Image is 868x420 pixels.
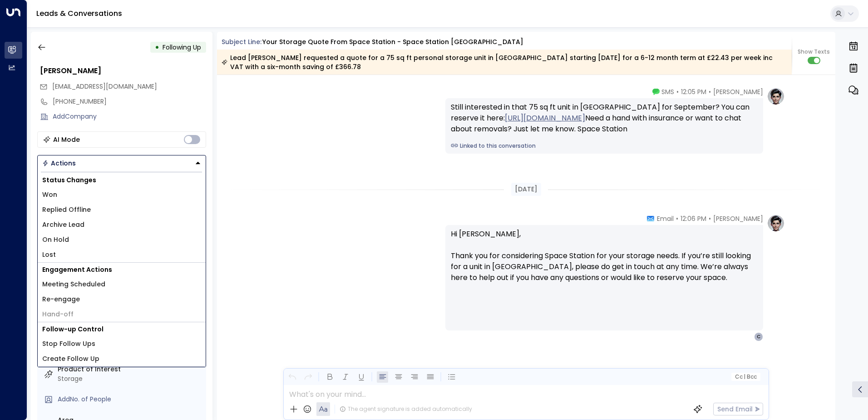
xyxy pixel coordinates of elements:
[37,155,206,171] button: Actions
[767,214,785,232] img: profile-logo.png
[262,37,523,47] div: Your storage quote from Space Station - Space Station [GEOGRAPHIC_DATA]
[713,87,763,96] span: [PERSON_NAME]
[52,82,157,91] span: [EMAIL_ADDRESS][DOMAIN_NAME]
[37,155,206,171] div: Button group with a nested menu
[661,87,674,96] span: SMS
[42,354,99,364] span: Create Follow Up
[42,205,91,215] span: Replied Offline
[681,214,706,223] span: 12:06 PM
[42,250,56,260] span: Lost
[767,87,785,105] img: profile-logo.png
[744,374,745,380] span: |
[42,295,80,304] span: Re-engage
[451,142,758,150] a: Linked to this conversation
[58,395,202,404] div: AddNo. of People
[58,374,202,384] div: Storage
[709,87,711,96] span: •
[42,235,69,245] span: On Hold
[58,365,202,374] label: Product of Interest
[40,65,206,76] div: [PERSON_NAME]
[451,102,758,135] div: Still interested in that 75 sq ft unit in [GEOGRAPHIC_DATA] for September? You can reserve it her...
[302,371,314,383] button: Redo
[163,43,201,52] span: Following Up
[511,183,541,196] div: [DATE]
[340,405,472,413] div: The agent signature is added automatically
[53,97,206,106] div: [PHONE_NUMBER]
[731,373,760,381] button: Cc|Bcc
[222,53,787,71] div: Lead [PERSON_NAME] requested a quote for a 75 sq ft personal storage unit in [GEOGRAPHIC_DATA] st...
[53,135,80,144] div: AI Mode
[681,87,706,96] span: 12:05 PM
[286,371,298,383] button: Undo
[36,8,122,19] a: Leads & Conversations
[42,220,84,230] span: Archive Lead
[676,87,679,96] span: •
[713,214,763,223] span: [PERSON_NAME]
[42,280,105,289] span: Meeting Scheduled
[38,263,206,277] h1: Engagement Actions
[42,159,76,167] div: Actions
[42,190,57,200] span: Won
[709,214,711,223] span: •
[222,37,261,46] span: Subject Line:
[798,48,830,56] span: Show Texts
[735,374,756,380] span: Cc Bcc
[38,322,206,336] h1: Follow-up Control
[52,82,157,91] span: claudiu_cth97@yahoo.com
[155,39,159,55] div: •
[754,332,763,341] div: C
[42,310,74,319] span: Hand-off
[505,113,585,124] a: [URL][DOMAIN_NAME]
[38,173,206,187] h1: Status Changes
[53,112,206,121] div: AddCompany
[451,229,758,294] p: Hi [PERSON_NAME], Thank you for considering Space Station for your storage needs. If you’re still...
[42,339,95,349] span: Stop Follow Ups
[676,214,678,223] span: •
[657,214,674,223] span: Email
